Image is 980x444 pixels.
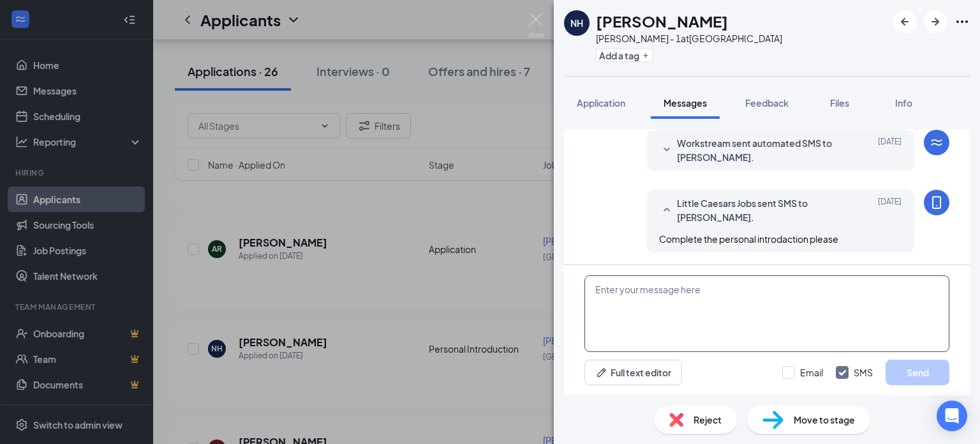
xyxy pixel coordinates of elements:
button: PlusAdd a tag [596,49,653,62]
span: Workstream sent automated SMS to [PERSON_NAME]. [677,136,844,164]
span: Move to stage [794,413,855,427]
button: Full text editorPen [584,360,682,385]
svg: MobileSms [929,195,944,210]
svg: WorkstreamLogo [929,135,944,150]
svg: SmallChevronDown [659,142,674,158]
span: [DATE] [878,196,902,224]
svg: ArrowRight [928,14,943,29]
button: ArrowLeftNew [893,10,916,33]
span: Messages [664,97,707,109]
span: Little Caesars Jobs sent SMS to [PERSON_NAME]. [677,196,844,224]
div: NH [570,17,583,29]
span: Files [830,97,849,109]
span: Feedback [745,97,789,109]
svg: SmallChevronUp [659,203,674,218]
button: ArrowRight [924,10,947,33]
h1: [PERSON_NAME] [596,10,728,32]
span: Reject [694,413,722,427]
svg: Plus [642,52,650,59]
span: Complete the personal introdaction please [659,233,838,245]
span: [DATE] [878,136,902,164]
span: Application [577,97,625,109]
div: Open Intercom Messenger [937,401,967,431]
svg: Ellipses [954,14,970,29]
svg: ArrowLeftNew [897,14,912,29]
svg: Pen [595,366,608,379]
div: [PERSON_NAME] - 1 at [GEOGRAPHIC_DATA] [596,32,782,45]
button: Send [886,360,949,385]
span: Info [895,97,912,109]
